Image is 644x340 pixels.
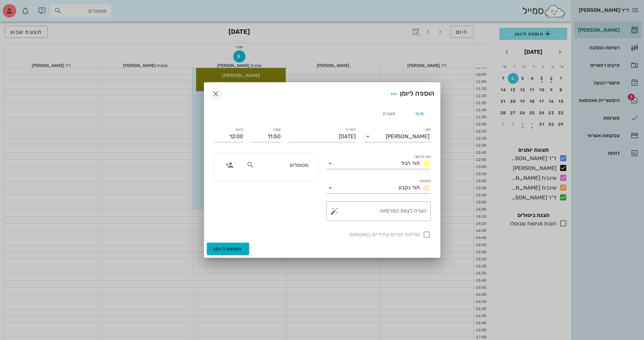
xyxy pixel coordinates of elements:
[345,127,356,132] label: תאריך
[388,88,435,100] div: הוספה ליומן
[425,127,431,132] label: יומן
[401,160,420,166] span: תור רגיל
[326,183,431,193] div: סטטוסתור נקבע
[273,127,281,132] label: שעה
[364,131,431,142] div: יומן[PERSON_NAME]
[404,105,435,122] div: תור
[374,105,404,122] div: הערה
[207,243,249,255] button: הוספה ליומן
[399,184,420,191] span: תור נקבע
[214,246,242,252] span: הוספה ליומן
[236,127,243,132] label: סיום
[420,178,431,184] label: סטטוס
[386,133,429,140] div: [PERSON_NAME]
[414,154,431,159] label: סוג פגישה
